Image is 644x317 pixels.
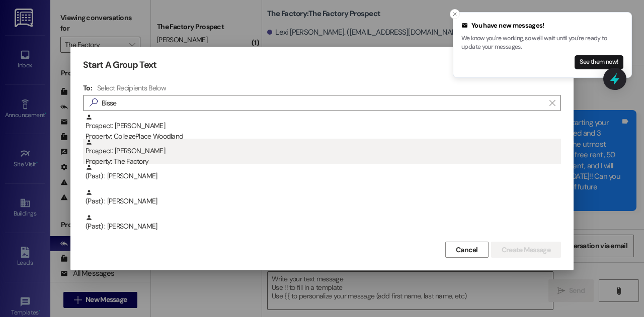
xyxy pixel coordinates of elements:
h3: Start A Group Text [83,59,156,71]
p: We know you're working, so we'll wait until you're ready to update your messages. [461,34,623,52]
div: (Past) : [PERSON_NAME] [86,214,561,232]
button: Close toast [450,9,460,19]
div: Property: CollegePlace Woodland [86,131,561,142]
span: Create Message [502,245,550,255]
div: (Past) : [PERSON_NAME] [86,164,561,181]
i:  [549,99,555,107]
button: Clear text [544,95,560,111]
div: Prospect: [PERSON_NAME] [86,114,561,142]
div: Prospect: [PERSON_NAME] [86,139,561,167]
button: Create Message [491,242,561,258]
div: Property: The Factory [86,156,561,167]
div: (Past) : [PERSON_NAME] [86,189,561,206]
div: Prospect: [PERSON_NAME]Property: CollegePlace Woodland [83,114,561,139]
input: Search for any contact or apartment [102,96,544,110]
div: You have new messages! [461,21,623,31]
div: (Past) : [PERSON_NAME] [83,164,561,189]
h3: To: [83,83,92,92]
button: Cancel [445,242,489,258]
h4: Select Recipients Below [97,83,166,92]
i:  [86,97,102,108]
div: Prospect: [PERSON_NAME]Property: The Factory [83,139,561,164]
div: (Past) : [PERSON_NAME] [83,214,561,239]
button: See them now! [575,55,623,69]
div: (Past) : [PERSON_NAME] [83,189,561,214]
span: Cancel [456,245,478,255]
